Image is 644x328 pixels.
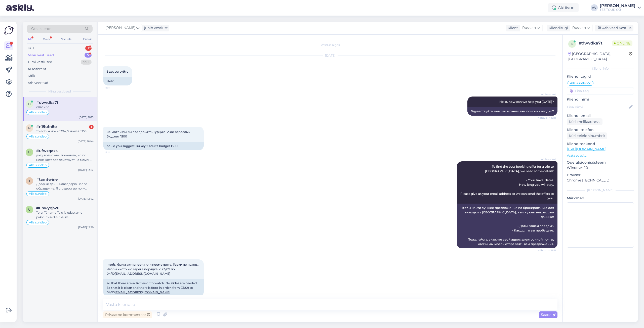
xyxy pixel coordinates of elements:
a: [PERSON_NAME]TEZ TOUR OÜ [600,4,641,12]
span: AI Assistent [537,157,556,161]
div: 5 [85,53,92,58]
span: Alla suhtleb [29,192,47,195]
div: [PERSON_NAME] [600,4,635,8]
div: 1 [89,125,94,129]
div: [DATE] 16:13 [79,115,94,119]
span: #ufwzqaxs [36,149,58,153]
span: Alla suhtleb [29,221,47,224]
div: Tere. Täname Teid ja edastame pakkumised e-mailile. [36,210,94,219]
p: Vaata edasi ... [567,153,634,158]
div: то есть 4 ночи 1394, 7 ночей 1353 [36,129,94,133]
span: Otsi kliente [31,26,51,31]
p: Operatsioonisüsteem [567,160,634,165]
span: u [28,208,31,211]
input: Lisa nimi [567,104,628,110]
div: Здравствуйте, чем мы можем вам помочь сегодня? [467,107,557,116]
span: Saada [541,312,555,317]
div: Privaatne kommentaar [103,311,152,318]
div: could you suggest Turkey 2 adults budget 1500 [103,142,204,150]
div: Aktiivne [548,3,579,12]
span: Online [612,40,632,46]
span: Nähtud ✓ 16:11 [537,249,556,252]
div: Email [82,36,93,42]
div: AV [591,4,598,11]
p: Chrome [TECHNICAL_ID] [567,178,634,183]
div: Добрый день. Благодарю Вас за обращение. Я с радостью могу оставить запрос на листе ожидания и оф... [36,182,94,191]
span: 16:11 [105,151,124,154]
div: [DATE] 12:42 [78,197,94,201]
div: 99+ [81,60,92,65]
div: so that there are activities or to watch. No slides are needed. So that it is clean and there is ... [103,279,204,297]
div: [DATE] [103,53,557,58]
div: Küsi telefoninumbrit [567,132,607,139]
div: Küsi meiliaadressi [567,118,602,125]
a: [EMAIL_ADDRESS][DOMAIN_NAME] [115,272,170,275]
div: [GEOGRAPHIC_DATA], [GEOGRAPHIC_DATA] [568,51,629,62]
div: [DATE] 13:52 [78,168,94,172]
span: 16:11 [105,86,124,89]
div: Чтобы найти лучшее предложение по бронированию для поездки в [GEOGRAPHIC_DATA], нам нужны некотор... [457,204,557,248]
span: Alla suhtleb [29,111,47,114]
div: Kõik [28,73,35,78]
span: Здравствуйте [107,70,129,73]
span: Alla suhtleb [29,135,47,138]
span: #n19ufn8o [36,124,57,129]
div: Hello [103,77,132,85]
div: [DATE] 12:29 [78,225,94,229]
a: [EMAIL_ADDRESS][DOMAIN_NAME] [115,290,170,294]
div: AI Assistent [28,67,46,72]
div: Klienditugi [547,25,568,31]
p: Brauser [567,172,634,178]
p: Kliendi nimi [567,97,634,102]
a: [URL][DOMAIN_NAME] [567,147,606,151]
div: [DATE] 16:04 [78,139,94,143]
span: [PERSON_NAME] [105,25,135,31]
p: Windows 10 [567,165,634,170]
span: Alla suhtleb [570,82,588,85]
div: Minu vestlused [28,53,54,58]
p: Kliendi tag'id [567,74,634,79]
p: Märkmed [567,196,634,201]
span: d [571,42,573,46]
div: All [27,36,32,42]
div: Uus [28,46,34,51]
span: чтобы были активности или посмотреть. Горки не нужны. Чтобы чисто и с едой в порядке. с 23/09 по ... [107,263,200,275]
div: Vestlus algas [103,43,557,47]
span: Alla suhtleb [29,164,47,167]
input: Lisa tag [567,87,634,95]
span: Russian [522,25,536,31]
span: Minu vestlused [48,89,71,94]
span: To find the best booking offer for a trip to [GEOGRAPHIC_DATA], we need some details: - Your trav... [460,165,555,200]
img: Askly Logo [4,26,14,35]
p: Kliendi email [567,113,634,118]
span: #tamtwine [36,177,58,182]
span: u [28,150,31,154]
span: AI Assistent [537,92,556,96]
div: # dwvdka7t [579,40,612,46]
div: Kliendi info [567,66,634,71]
div: Arhiveeri vestlus [595,25,633,31]
span: Russian [572,25,586,31]
span: #uhwyqjwu [36,206,59,210]
span: Hello, how can we help you [DATE]? [499,100,554,104]
div: TEZ TOUR OÜ [600,8,635,12]
span: #dwvdka7t [36,100,58,105]
span: не могли бы вы предложить Турцию 2-ое взрослых бюджет 1500 [107,130,191,138]
span: Nähtud ✓ 16:11 [537,116,556,120]
div: Tiimi vestlused [28,60,52,65]
div: juhib vestlust [142,25,168,31]
div: дату возможно поменять, но по цене, которая действует на момент изменения [36,153,94,162]
div: 1 [85,46,92,51]
div: Socials [60,36,72,42]
div: Web [42,36,51,42]
div: Klient [506,25,518,31]
span: n [28,126,31,130]
p: Kliendi telefon [567,127,634,132]
div: [PERSON_NAME] [567,188,634,193]
div: спасибо [36,105,94,109]
span: d [28,102,31,106]
p: Klienditeekond [567,141,634,147]
div: Arhiveeritud [28,80,48,85]
span: t [29,179,30,183]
